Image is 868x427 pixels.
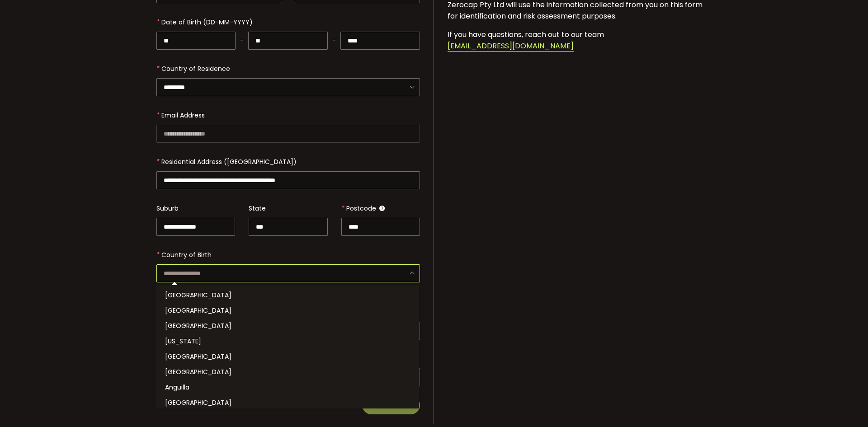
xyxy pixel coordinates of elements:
span: [GEOGRAPHIC_DATA] [165,321,231,330]
span: [GEOGRAPHIC_DATA] [165,352,231,361]
span: [GEOGRAPHIC_DATA] [165,291,231,300]
span: [GEOGRAPHIC_DATA] [165,367,231,376]
iframe: Chat Widget [823,384,868,427]
span: - [240,31,244,50]
span: Save & Next [372,402,410,408]
span: Anguilla [165,383,189,392]
span: [US_STATE] [165,337,201,346]
span: - [332,31,336,50]
span: [GEOGRAPHIC_DATA] [165,306,231,315]
span: [EMAIL_ADDRESS][DOMAIN_NAME] [448,41,574,52]
span: [GEOGRAPHIC_DATA] [165,398,231,407]
span: If you have questions, reach out to our team [448,29,604,40]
